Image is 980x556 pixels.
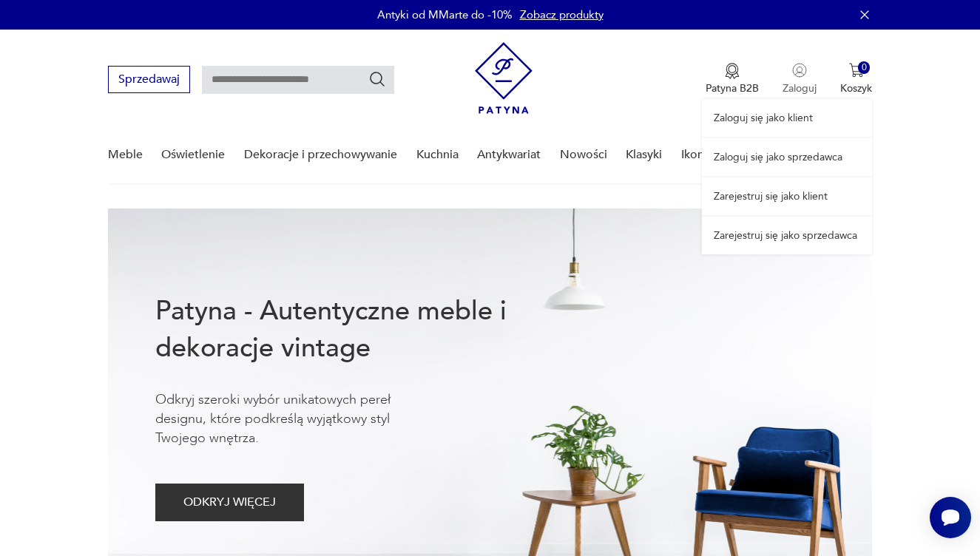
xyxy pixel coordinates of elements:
[520,7,604,22] a: Zobacz produkty
[244,126,397,183] a: Dekoracje i przechowywanie
[155,484,304,521] button: ODKRYJ WIĘCEJ
[416,126,459,183] a: Kuchnia
[702,217,872,254] a: Zarejestruj się jako sprzedawca
[702,138,872,176] a: Zaloguj się jako sprzedawca
[155,293,555,367] h1: Patyna - Autentyczne meble i dekoracje vintage
[477,126,541,183] a: Antykwariat
[930,497,971,538] iframe: Smartsupp widget button
[108,75,190,86] a: Sprzedawaj
[108,126,143,183] a: Meble
[155,390,436,448] p: Odkryj szeroki wybór unikatowych pereł designu, które podkreślą wyjątkowy styl Twojego wnętrza.
[108,66,190,93] button: Sprzedawaj
[475,42,533,114] img: Patyna - sklep z meblami i dekoracjami vintage
[368,70,386,88] button: Szukaj
[560,126,607,183] a: Nowości
[626,126,662,183] a: Klasyki
[702,177,872,215] a: Zarejestruj się jako klient
[155,498,304,509] a: ODKRYJ WIĘCEJ
[377,7,513,22] p: Antyki od MMarte do -10%
[702,99,872,137] a: Zaloguj się jako klient
[681,126,756,183] a: Ikony designu
[161,126,225,183] a: Oświetlenie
